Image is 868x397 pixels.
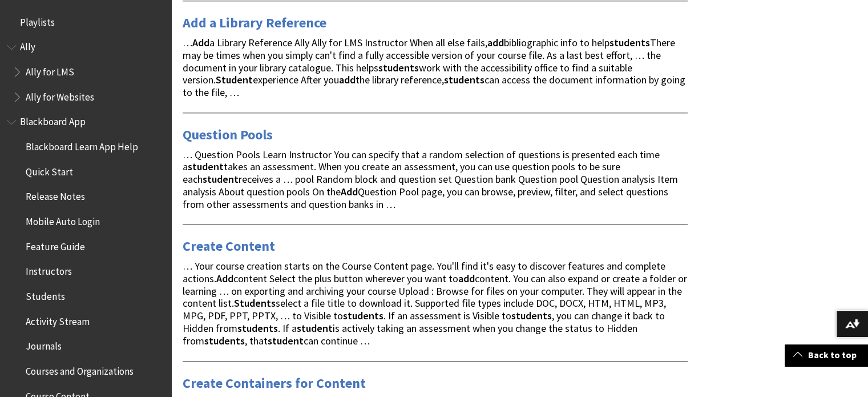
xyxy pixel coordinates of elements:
span: Courses and Organizations [26,362,134,377]
nav: Book outline for Playlists [7,13,164,32]
span: Activity Stream [26,312,90,327]
span: Journals [26,337,62,352]
strong: students [444,73,485,86]
span: Ally for Websites [26,87,94,103]
strong: Student [216,73,253,86]
strong: students [511,309,552,322]
strong: students [609,36,650,49]
strong: students [378,61,419,74]
span: … Question Pools Learn Instructor You can specify that a random selection of questions is present... [183,148,678,211]
strong: student [188,160,224,173]
span: Mobile Auto Login [26,212,100,227]
span: Students [26,287,65,302]
a: Add a Library Reference [183,14,326,32]
strong: Add [341,185,358,198]
strong: add [487,36,504,49]
span: Ally for LMS [26,62,74,78]
span: Instructors [26,262,72,278]
a: Back to top [785,344,868,366]
a: Create Containers for Content [183,374,366,392]
span: Ally [20,38,35,53]
strong: Add [192,36,209,49]
nav: Book outline for Anthology Ally Help [7,38,164,107]
span: … a Library Reference Ally Ally for LMS Instructor When all else fails, bibliographic info to hel... [183,36,685,99]
strong: Add [216,272,233,285]
span: Release Notes [26,187,85,203]
strong: students [343,309,383,322]
span: … Your course creation starts on the Course Content page. You'll find it's easy to discover featu... [183,259,687,347]
strong: student [297,322,333,335]
span: Playlists [20,13,55,28]
span: Blackboard App [20,113,86,128]
strong: student [203,173,239,186]
strong: add [458,272,475,285]
strong: Students [234,296,276,310]
strong: students [237,322,278,335]
a: Question Pools [183,126,273,144]
span: Feature Guide [26,237,85,252]
span: Blackboard Learn App Help [26,137,138,153]
span: Quick Start [26,162,73,178]
strong: students [204,334,245,347]
a: Create Content [183,237,275,255]
strong: student [268,334,304,347]
strong: add [339,73,356,86]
